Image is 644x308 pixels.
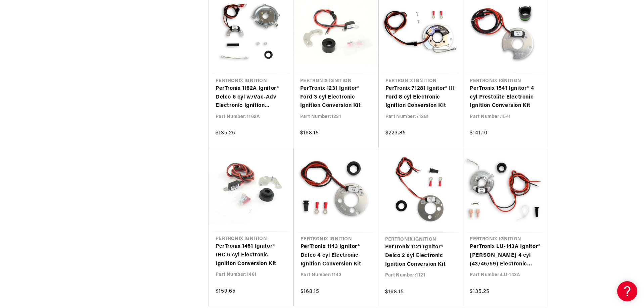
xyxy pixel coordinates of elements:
[470,84,541,110] a: PerTronix 1541 Ignitor® 4 cyl Prestolite Electronic Ignition Conversion Kit
[300,84,371,110] a: PerTronix 1231 Ignitor® Ford 3 cyl Electronic Ignition Conversion Kit
[470,243,541,268] a: PerTronix LU-143A Ignitor® [PERSON_NAME] 4 cyl (43/45/59) Electronic Ignition Conversion Kit
[216,242,286,268] a: PerTronix 1461 Ignitor® IHC 6 cyl Electronic Ignition Conversion Kit
[301,243,372,268] a: PerTronix 1143 Ignitor® Delco 4 cyl Electronic Ignition Conversion Kit
[385,243,457,269] a: PerTronix 1121 Ignitor® Delco 2 cyl Electronic Ignition Conversion Kit
[385,84,457,110] a: PerTronix 71281 Ignitor® III Ford 8 cyl Electronic Ignition Conversion Kit
[216,84,287,110] a: PerTronix 1162A Ignitor® Delco 6 cyl w/Vac-Adv Electronic Ignition Conversion Kit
